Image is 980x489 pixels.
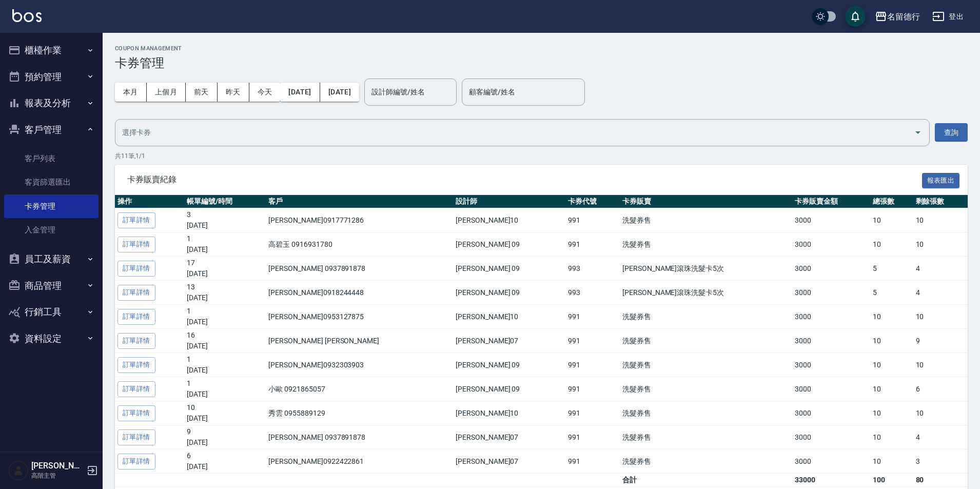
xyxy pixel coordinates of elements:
[184,305,266,329] td: 1
[870,449,913,474] td: 10
[620,449,792,474] td: 洗髮券售
[453,425,565,449] td: [PERSON_NAME]07
[187,268,263,279] p: [DATE]
[4,64,99,90] button: 預約管理
[266,208,453,232] td: [PERSON_NAME]0917771286
[565,195,620,208] th: 卡券代號
[4,170,99,194] a: 客資篩選匯出
[266,449,453,474] td: [PERSON_NAME]0922422861
[792,401,870,425] td: 3000
[453,401,565,425] td: [PERSON_NAME]10
[453,232,565,257] td: [PERSON_NAME] 09
[184,257,266,281] td: 17
[792,329,870,353] td: 3000
[266,305,453,329] td: [PERSON_NAME]0953127875
[117,357,155,373] a: 訂單詳情
[4,246,99,272] button: 員工及薪資
[4,272,99,299] button: 商品管理
[115,45,968,52] h2: Coupon Management
[792,232,870,257] td: 3000
[565,425,620,449] td: 991
[266,281,453,305] td: [PERSON_NAME]0918244448
[870,305,913,329] td: 10
[913,353,968,377] td: 10
[115,56,968,70] h3: 卡券管理
[117,212,155,228] a: 訂單詳情
[870,377,913,401] td: 10
[120,124,910,142] input: 選擇卡券
[913,425,968,449] td: 4
[913,474,968,487] td: 80
[117,429,155,445] a: 訂單詳情
[870,195,913,208] th: 總張數
[187,341,263,351] p: [DATE]
[184,329,266,353] td: 16
[620,425,792,449] td: 洗髮券售
[4,147,99,170] a: 客戶列表
[620,257,792,281] td: [PERSON_NAME]滾珠洗髮卡5次
[187,220,263,231] p: [DATE]
[117,381,155,397] a: 訂單詳情
[31,461,84,471] h5: [PERSON_NAME]
[620,474,792,487] td: 合計
[870,401,913,425] td: 10
[187,317,263,327] p: [DATE]
[792,449,870,474] td: 3000
[187,389,263,400] p: [DATE]
[620,195,792,208] th: 卡券販賣
[320,83,359,102] button: [DATE]
[792,257,870,281] td: 3000
[187,461,263,472] p: [DATE]
[913,195,968,208] th: 剩餘張數
[792,377,870,401] td: 3000
[266,195,453,208] th: 客戶
[115,151,968,161] p: 共 11 筆, 1 / 1
[4,194,99,218] a: 卡券管理
[870,474,913,487] td: 100
[792,425,870,449] td: 3000
[565,353,620,377] td: 991
[184,377,266,401] td: 1
[186,83,218,102] button: 前天
[620,232,792,257] td: 洗髮券售
[249,83,281,102] button: 今天
[184,353,266,377] td: 1
[31,471,84,480] p: 高階主管
[266,353,453,377] td: [PERSON_NAME]0932303903
[928,7,968,26] button: 登出
[117,405,155,421] a: 訂單詳情
[913,305,968,329] td: 10
[565,449,620,474] td: 991
[4,218,99,242] a: 入金管理
[117,454,155,470] a: 訂單詳情
[620,377,792,401] td: 洗髮券售
[184,232,266,257] td: 1
[115,195,184,208] th: 操作
[453,257,565,281] td: [PERSON_NAME] 09
[792,281,870,305] td: 3000
[266,425,453,449] td: [PERSON_NAME] 0937891878
[870,208,913,232] td: 10
[887,10,920,23] div: 名留德行
[184,208,266,232] td: 3
[280,83,320,102] button: [DATE]
[922,175,960,185] a: 報表匯出
[620,208,792,232] td: 洗髮券售
[870,257,913,281] td: 5
[565,305,620,329] td: 991
[117,333,155,349] a: 訂單詳情
[870,425,913,449] td: 10
[910,124,926,141] button: Open
[913,329,968,353] td: 9
[187,437,263,448] p: [DATE]
[913,281,968,305] td: 4
[620,353,792,377] td: 洗髮券售
[187,413,263,424] p: [DATE]
[792,474,870,487] td: 33000
[913,449,968,474] td: 3
[12,9,42,22] img: Logo
[184,195,266,208] th: 帳單編號/時間
[792,208,870,232] td: 3000
[184,425,266,449] td: 9
[8,460,29,481] img: Person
